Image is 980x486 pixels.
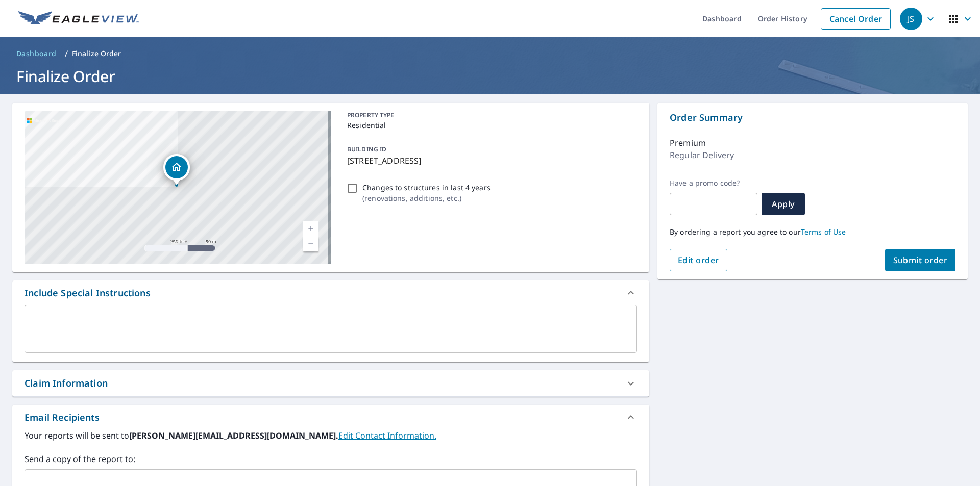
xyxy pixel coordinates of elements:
span: Submit order [893,254,948,266]
a: Cancel Order [821,8,891,30]
p: BUILDING ID [347,145,386,154]
div: Dropped pin, building 1, Residential property, 130 Heritage Loop Glassboro, NJ 08028 [163,154,190,186]
label: Your reports will be sent to [24,429,637,442]
p: Finalize Order [72,48,121,59]
a: Dashboard [12,45,61,62]
nav: breadcrumb [12,45,968,62]
a: EditContactInfo [338,430,436,441]
p: By ordering a report you agree to our [670,227,955,237]
a: Current Level 17, Zoom Out [303,236,318,251]
li: / [65,47,68,60]
button: Apply [762,193,805,215]
p: [STREET_ADDRESS] [347,155,633,167]
p: Residential [347,120,633,131]
p: Premium [670,137,706,149]
div: Email Recipients [12,405,649,429]
a: Terms of Use [801,227,846,237]
p: PROPERTY TYPE [347,111,633,120]
span: Dashboard [16,48,57,59]
label: Have a promo code? [670,178,757,188]
img: EV Logo [18,11,139,27]
div: Claim Information [12,370,649,396]
p: Regular Delivery [670,149,734,161]
button: Edit order [670,249,727,271]
p: Changes to structures in last 4 years [362,182,491,193]
div: Claim Information [24,376,108,390]
a: Current Level 17, Zoom In [303,221,318,236]
div: JS [900,8,922,30]
h1: Finalize Order [12,66,968,87]
b: [PERSON_NAME][EMAIL_ADDRESS][DOMAIN_NAME]. [129,430,338,441]
p: Order Summary [670,111,955,124]
span: Apply [770,198,797,210]
label: Send a copy of the report to: [24,453,637,465]
p: ( renovations, additions, etc. ) [362,193,491,203]
div: Email Recipients [24,411,100,424]
span: Edit order [678,254,719,266]
button: Submit order [885,249,956,271]
div: Include Special Instructions [12,280,649,305]
div: Include Special Instructions [24,286,151,300]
